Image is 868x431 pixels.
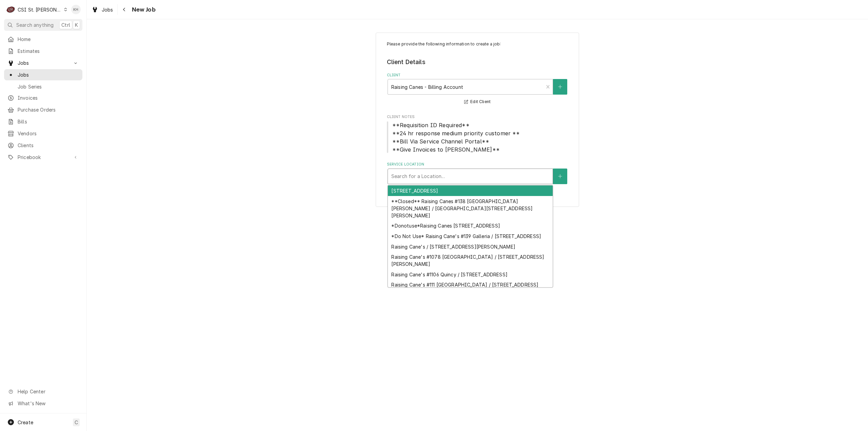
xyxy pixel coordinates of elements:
[4,45,82,57] a: Estimates
[4,34,82,45] a: Home
[18,71,79,78] span: Jobs
[18,83,79,90] span: Job Series
[376,33,579,207] div: Job Create/Update
[4,116,82,127] a: Bills
[387,162,568,167] label: Service Location
[18,419,33,425] span: Create
[388,241,553,252] div: Raising Cane's / [STREET_ADDRESS][PERSON_NAME]
[6,5,16,14] div: CSI St. Louis's Avatar
[130,5,156,14] span: New Job
[388,185,553,196] div: [STREET_ADDRESS]
[387,41,568,47] p: Please provide the following information to create a job:
[16,21,54,28] span: Search anything
[553,79,567,95] button: Create New Client
[18,94,79,101] span: Invoices
[18,6,62,13] div: CSI St. [PERSON_NAME]
[388,269,553,280] div: Raising Cane's #1106 Quincy / [STREET_ADDRESS]
[18,47,79,55] span: Estimates
[558,84,562,89] svg: Create New Client
[388,220,553,231] div: *Donotuse*Raising Canes [STREET_ADDRESS]
[558,174,562,179] svg: Create New Location
[18,106,79,113] span: Purchase Orders
[388,252,553,269] div: Raising Cane's #1078 [GEOGRAPHIC_DATA] / [STREET_ADDRESS][PERSON_NAME]
[18,388,78,395] span: Help Center
[119,4,130,15] button: Navigate back
[392,122,520,153] span: **Requisition ID Required** **24 hr response medium priority customer ** **Bill Via Service Chann...
[18,154,69,161] span: Pricebook
[4,152,82,163] a: Go to Pricebook
[4,398,82,409] a: Go to What's New
[4,104,82,115] a: Purchase Orders
[387,41,568,184] div: Job Create/Update Form
[6,5,16,14] div: C
[4,128,82,139] a: Vendors
[4,92,82,103] a: Invoices
[18,118,79,125] span: Bills
[4,81,82,92] a: Job Series
[18,400,78,407] span: What's New
[18,59,69,66] span: Jobs
[89,4,116,15] a: Jobs
[388,280,553,290] div: Raising Cane's #111 [GEOGRAPHIC_DATA] / [STREET_ADDRESS]
[463,98,492,106] button: Edit Client
[387,121,568,154] span: Client Notes
[387,73,568,106] div: Client
[71,5,81,14] div: KH
[387,73,568,78] label: Client
[75,21,78,28] span: K
[18,130,79,137] span: Vendors
[387,114,568,120] span: Client Notes
[388,231,553,241] div: *Do Not Use* Raising Cane's #139 Galleria / [STREET_ADDRESS]
[4,69,82,80] a: Jobs
[4,386,82,397] a: Go to Help Center
[388,196,553,221] div: **Closed** Raising Canes #138 [GEOGRAPHIC_DATA][PERSON_NAME] / [GEOGRAPHIC_DATA][STREET_ADDRESS][...
[71,5,81,14] div: Kelsey Hetlage's Avatar
[387,58,568,66] legend: Client Details
[75,419,78,426] span: C
[102,6,113,13] span: Jobs
[4,19,82,31] button: Search anythingCtrlK
[18,142,79,149] span: Clients
[4,57,82,68] a: Go to Jobs
[4,140,82,151] a: Clients
[387,162,568,184] div: Service Location
[553,169,567,184] button: Create New Location
[61,21,70,28] span: Ctrl
[387,114,568,153] div: Client Notes
[18,36,79,43] span: Home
